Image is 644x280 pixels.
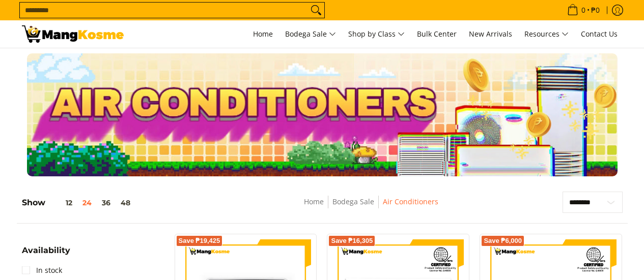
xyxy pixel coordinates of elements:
[412,20,462,48] a: Bulk Center
[45,199,77,207] button: 12
[248,20,278,48] a: Home
[343,20,410,48] a: Shop by Class
[134,20,623,48] nav: Main Menu
[22,198,135,208] h5: Show
[464,20,517,48] a: New Arrivals
[469,29,512,39] span: New Arrivals
[22,246,70,262] summary: Open
[22,246,70,255] span: Availability
[576,20,623,48] a: Contact Us
[580,7,587,14] span: 0
[564,5,603,16] span: •
[581,29,618,39] span: Contact Us
[590,7,601,14] span: ₱0
[97,199,116,207] button: 36
[332,197,374,206] a: Bodega Sale
[417,29,457,39] span: Bulk Center
[229,196,512,219] nav: Breadcrumbs
[304,197,324,206] a: Home
[308,3,324,18] button: Search
[22,262,62,278] a: In stock
[331,238,373,244] span: Save ₱16,305
[22,25,124,43] img: Bodega Sale Aircon l Mang Kosme: Home Appliances Warehouse Sale | Page 3
[280,20,341,48] a: Bodega Sale
[519,20,574,48] a: Resources
[524,28,569,41] span: Resources
[383,197,438,206] a: Air Conditioners
[253,29,273,39] span: Home
[77,199,97,207] button: 24
[348,28,405,41] span: Shop by Class
[285,28,336,41] span: Bodega Sale
[179,238,220,244] span: Save ₱19,425
[116,199,135,207] button: 48
[484,238,522,244] span: Save ₱6,000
